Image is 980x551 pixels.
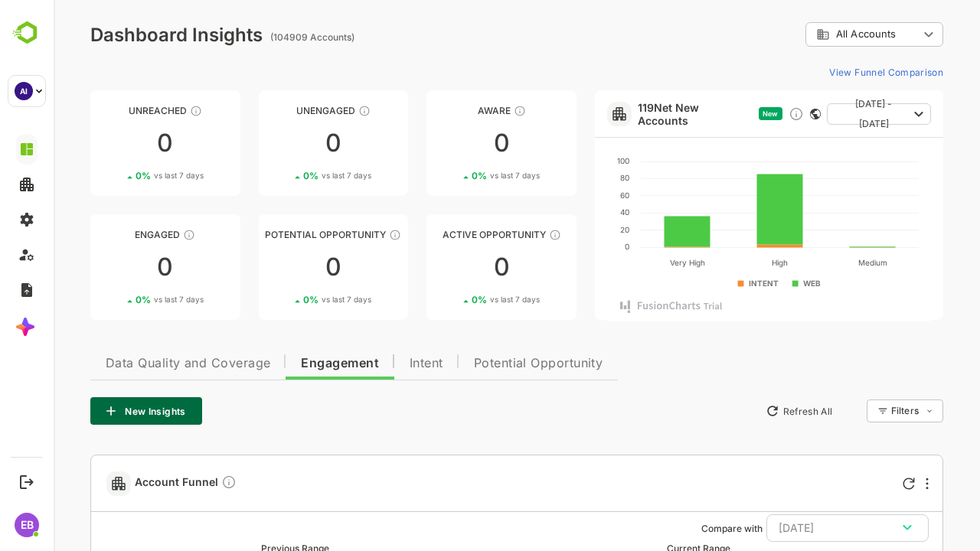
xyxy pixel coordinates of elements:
[373,255,523,279] div: 0
[872,478,875,490] div: More
[205,90,355,196] a: UnengagedThese accounts have not shown enough engagement and need nurturing00%vs last 7 days
[725,518,863,538] div: [DATE]
[37,214,187,320] a: EngagedThese accounts are warm, further nurturing would qualify them to MQAs00%vs last 7 days
[15,513,39,537] div: EB
[37,90,187,196] a: UnreachedThese accounts have not been engaged with for a defined time period00%vs last 7 days
[250,170,318,181] div: 0 %
[205,131,355,155] div: 0
[205,255,355,279] div: 0
[16,471,37,492] button: Logout
[567,173,576,182] text: 80
[773,103,877,125] button: [DATE] - [DATE]
[37,105,187,116] div: Unreached
[616,258,652,268] text: Very High
[305,105,317,117] div: These accounts have not shown enough engagement and need nurturing
[356,357,390,370] span: Intent
[460,105,472,117] div: These accounts have just entered the buying cycle and need further nurturing
[15,82,33,100] div: AI
[82,294,150,305] div: 0 %
[584,101,699,127] a: 119Net New Accounts
[436,294,486,305] span: vs last 7 days
[168,474,183,492] div: Compare Funnel to any previous dates, and click on any plot in the current funnel to view the det...
[373,90,523,196] a: AwareThese accounts have just entered the buying cycle and need further nurturing00%vs last 7 days
[495,229,508,241] div: These accounts have open opportunities which might be at any of the Sales Stages
[567,207,576,217] text: 40
[81,474,183,492] span: Account Funnel
[752,20,890,50] div: All Accounts
[136,105,149,117] div: These accounts have not been engaged with for a defined time period
[420,357,550,370] span: Potential Opportunity
[838,405,865,416] div: Filters
[756,109,767,119] div: This card does not support filter and segments
[786,94,854,134] span: [DATE] - [DATE]
[373,105,523,116] div: Aware
[373,131,523,155] div: 0
[217,31,305,43] ag: (104909 Accounts)
[205,105,355,116] div: Unengaged
[718,258,734,268] text: High
[418,294,486,305] div: 0 %
[247,357,325,370] span: Engagement
[37,229,187,240] div: Engaged
[335,229,348,241] div: These accounts are MQAs and can be passed on to Inside Sales
[563,156,576,165] text: 100
[37,131,187,155] div: 0
[836,397,890,425] div: Filters
[769,60,890,84] button: View Funnel Comparison
[648,523,709,534] ag: Compare with
[373,229,523,240] div: Active Opportunity
[713,514,875,542] button: [DATE]
[268,294,318,305] span: vs last 7 days
[805,258,834,267] text: Medium
[205,214,355,320] a: Potential OpportunityThese accounts are MQAs and can be passed on to Inside Sales00%vs last 7 days
[373,214,523,320] a: Active OpportunityThese accounts have open opportunities which might be at any of the Sales Stage...
[129,229,142,241] div: These accounts are warm, further nurturing would qualify them to MQAs
[37,255,187,279] div: 0
[250,294,318,305] div: 0 %
[567,191,576,200] text: 60
[735,106,750,122] div: Discover new ICP-fit accounts showing engagement — via intent surges, anonymous website visits, L...
[709,109,724,118] span: New
[100,294,150,305] span: vs last 7 days
[849,478,861,490] div: Refresh
[268,170,318,181] span: vs last 7 days
[571,242,576,251] text: 0
[763,28,865,41] div: All Accounts
[436,170,486,181] span: vs last 7 days
[205,229,355,240] div: Potential Opportunity
[782,28,842,40] span: All Accounts
[418,170,486,181] div: 0 %
[8,18,47,47] img: BambooboxLogoMark.f1c84d78b4c51b1a7b5f700c9845e183.svg
[52,357,217,370] span: Data Quality and Coverage
[100,170,150,181] span: vs last 7 days
[705,399,786,423] button: Refresh All
[82,170,150,181] div: 0 %
[37,24,209,46] div: Dashboard Insights
[37,397,149,425] button: New Insights
[567,225,576,234] text: 20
